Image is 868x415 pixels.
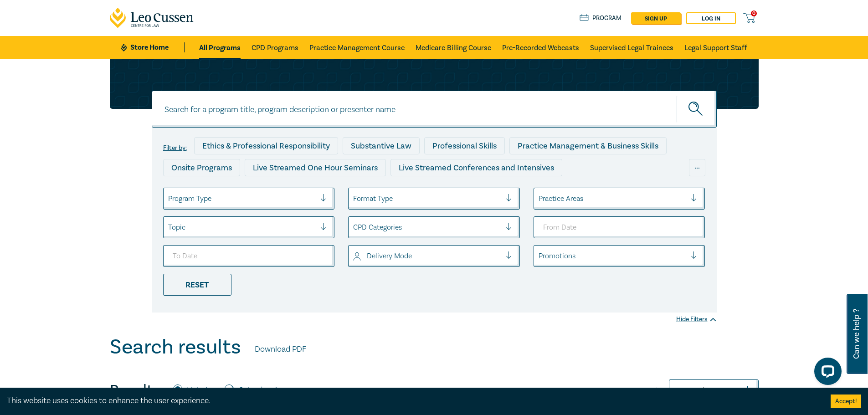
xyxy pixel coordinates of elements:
label: List view [187,384,217,396]
div: Onsite Programs [163,159,240,176]
div: Live Streamed Practical Workshops [163,181,308,198]
label: Filter by: [163,144,187,152]
a: Pre-Recorded Webcasts [502,36,579,59]
div: Live Streamed Conferences and Intensives [390,159,562,176]
a: Store Home [121,42,184,52]
span: Can we help ? [852,299,861,369]
div: ... [689,159,705,176]
div: Ethics & Professional Responsibility [194,137,338,154]
a: Legal Support Staff [684,36,747,59]
input: select [539,251,540,261]
h1: Search results [110,335,241,359]
a: Supervised Legal Trainees [590,36,673,59]
a: sign up [631,12,681,24]
div: Hide Filters [676,315,717,324]
div: 10 CPD Point Packages [421,181,521,198]
input: To Date [163,245,335,267]
input: From Date [534,216,705,238]
input: Search for a program title, program description or presenter name [152,91,717,128]
a: Program [580,13,622,23]
div: Practice Management & Business Skills [509,137,667,154]
div: Professional Skills [424,137,505,154]
div: Substantive Law [343,137,420,154]
input: select [353,194,355,204]
a: Log in [686,12,736,24]
a: CPD Programs [252,36,298,59]
div: Live Streamed One Hour Seminars [245,159,386,176]
div: National Programs [526,181,610,198]
button: Accept cookies [831,395,861,408]
input: select [168,194,170,204]
label: Calendar view [238,384,287,396]
a: All Programs [199,36,241,59]
input: select [168,222,170,232]
iframe: LiveChat chat widget [807,354,845,392]
h4: Results [110,381,160,400]
a: Medicare Billing Course [416,36,491,59]
span: 0 [751,10,757,16]
div: Pre-Recorded Webcasts [312,181,417,198]
div: This website uses cookies to enhance the user experience. [7,395,817,407]
input: Sort by [674,385,676,395]
div: Reset [163,274,231,296]
a: Practice Management Course [309,36,405,59]
input: select [353,222,355,232]
a: Download PDF [255,343,306,355]
input: select [353,251,355,261]
span: Sort by: [643,385,664,395]
input: select [539,194,540,204]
